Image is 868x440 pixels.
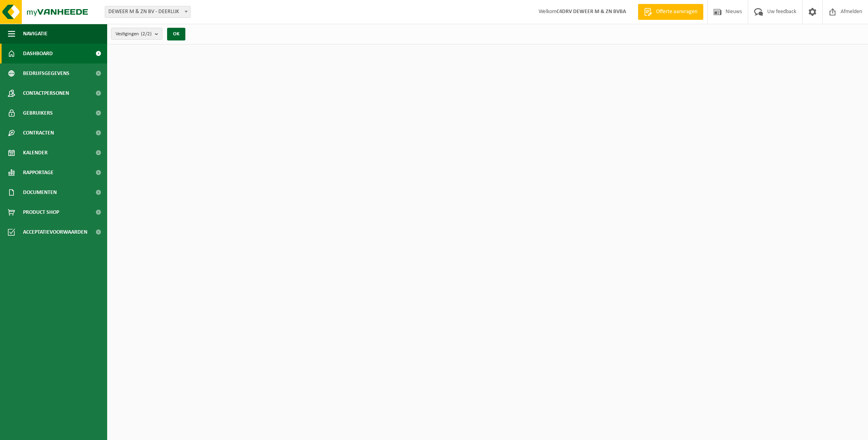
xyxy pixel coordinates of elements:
span: Navigatie [23,24,48,44]
span: Contracten [23,123,54,143]
count: (2/2) [141,31,152,37]
span: Dashboard [23,44,53,63]
span: DEWEER M & ZN BV - DEERLIJK [105,6,190,17]
span: DEWEER M & ZN BV - DEERLIJK [105,6,191,18]
span: Offerte aanvragen [654,8,699,16]
span: Gebruikers [23,103,53,123]
span: Bedrijfsgegevens [23,63,69,83]
span: Kalender [23,143,48,163]
strong: C4DRV DEWEER M & ZN BVBA [556,9,626,15]
span: Product Shop [23,202,59,222]
span: Rapportage [23,163,54,183]
span: Contactpersonen [23,83,69,103]
span: Vestigingen [115,28,152,40]
span: Documenten [23,183,57,202]
button: OK [167,28,185,40]
a: Offerte aanvragen [638,4,703,20]
span: Acceptatievoorwaarden [23,222,87,242]
button: Vestigingen(2/2) [111,28,162,40]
